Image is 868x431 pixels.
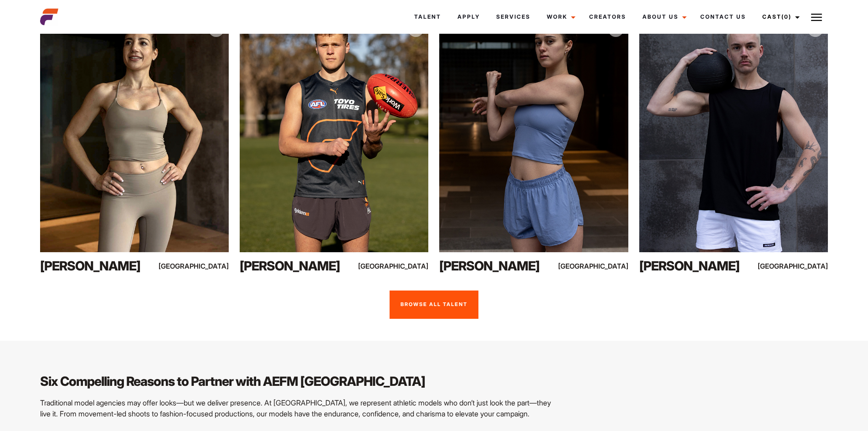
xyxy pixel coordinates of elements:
[390,291,478,319] a: Browse all talent
[692,5,754,29] a: Contact Us
[40,373,561,390] h3: Six Compelling Reasons to Partner with AEFM [GEOGRAPHIC_DATA]
[581,5,634,29] a: Creators
[639,257,752,275] div: [PERSON_NAME]
[754,5,805,29] a: Cast(0)
[40,8,58,26] img: cropped-aefm-brand-fav-22-square.png
[488,5,539,29] a: Services
[240,257,353,275] div: [PERSON_NAME]
[571,260,628,272] div: [GEOGRAPHIC_DATA]
[40,397,561,419] p: Traditional model agencies may offer looks—but we deliver presence. At [GEOGRAPHIC_DATA], we repr...
[449,5,488,29] a: Apply
[634,5,692,29] a: About Us
[539,5,581,29] a: Work
[771,260,828,272] div: [GEOGRAPHIC_DATA]
[172,260,229,272] div: [GEOGRAPHIC_DATA]
[811,12,822,23] img: Burger icon
[40,257,153,275] div: [PERSON_NAME]
[439,257,552,275] div: [PERSON_NAME]
[781,13,791,20] span: (0)
[406,5,449,29] a: Talent
[372,260,428,272] div: [GEOGRAPHIC_DATA]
